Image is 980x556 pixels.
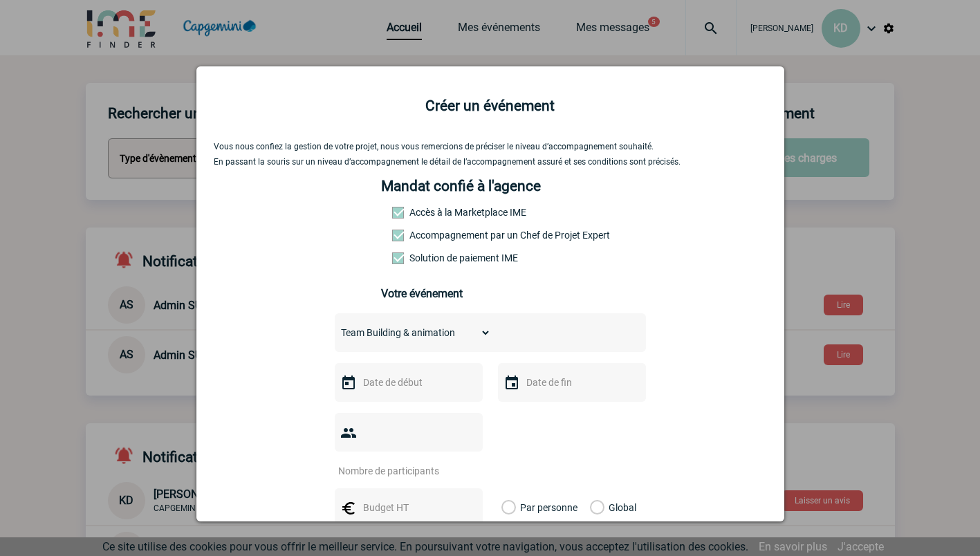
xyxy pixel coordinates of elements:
h3: Votre événement [381,287,599,300]
h2: Créer un événement [214,98,767,114]
p: Vous nous confiez la gestion de votre projet, nous vous remercions de préciser le niveau d’accomp... [214,142,767,151]
input: Budget HT [360,499,455,517]
label: Conformité aux process achat client, Prise en charge de la facturation, Mutualisation de plusieur... [392,252,453,263]
input: Nombre de participants [335,462,465,480]
input: Date de fin [523,373,618,391]
label: Par personne [501,488,517,527]
p: En passant la souris sur un niveau d’accompagnement le détail de l’accompagnement assuré et ses c... [214,157,767,167]
label: Prestation payante [392,230,453,241]
label: Global [590,488,599,527]
h4: Mandat confié à l'agence [381,178,541,194]
label: Accès à la Marketplace IME [392,207,453,218]
input: Date de début [360,373,455,391]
